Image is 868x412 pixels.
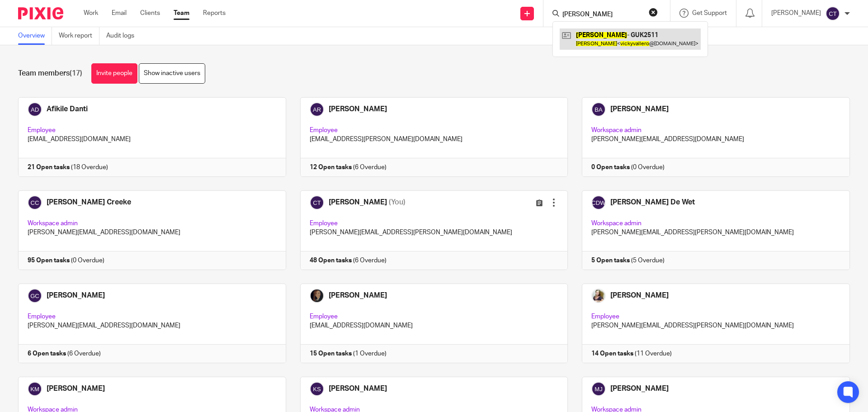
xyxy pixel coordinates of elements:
a: Work [84,9,98,18]
p: [PERSON_NAME] [771,9,821,18]
a: Email [112,9,127,18]
img: svg%3E [826,6,840,21]
a: Audit logs [106,27,141,45]
a: Reports [203,9,226,18]
input: Search [561,11,643,19]
a: Overview [18,27,52,45]
a: Clients [140,9,160,18]
span: Get Support [692,10,727,16]
a: Invite people [91,63,137,84]
a: Work report [59,27,99,45]
button: Clear [649,8,658,17]
h1: Team members [18,69,82,78]
img: Pixie [18,7,63,19]
span: (17) [70,70,82,77]
a: Team [174,9,189,18]
a: Show inactive users [139,63,205,84]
